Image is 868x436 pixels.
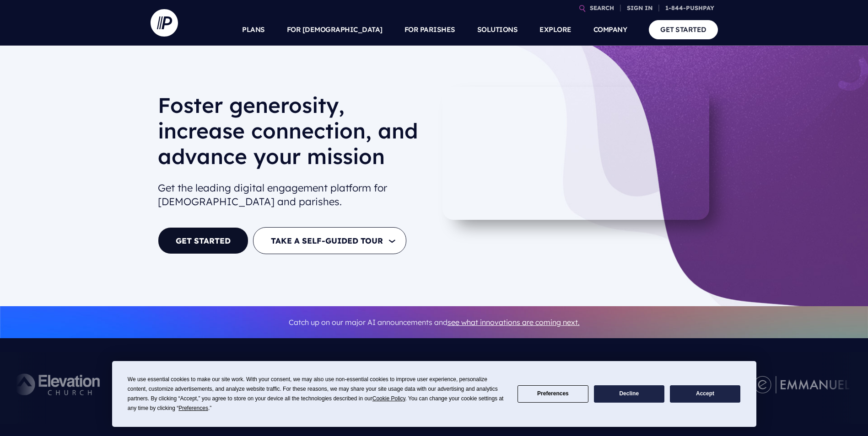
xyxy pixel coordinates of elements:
a: see what innovations are coming next. [447,318,580,327]
button: Preferences [518,385,588,403]
button: TAKE A SELF-GUIDED TOUR [253,227,406,254]
p: Catch up on our major AI announcements and [158,312,711,333]
img: Pushpay_Logo__CCM [143,359,215,409]
button: Accept [670,385,740,403]
div: Cookie Consent Prompt [112,361,756,427]
a: GET STARTED [649,20,718,39]
a: COMPANY [593,14,627,46]
img: Pushpay_Logo__NorthPoint [237,359,363,409]
div: We use essential cookies to make our site work. With your consent, we may also use non-essential ... [128,375,507,413]
a: FOR PARISHES [404,14,455,46]
button: Decline [594,385,664,403]
a: FOR [DEMOGRAPHIC_DATA] [287,14,383,46]
img: Central Church Henderson NV [622,359,732,409]
h2: Get the leading digital engagement platform for [DEMOGRAPHIC_DATA] and parishes. [158,177,427,213]
span: Preferences [178,405,208,411]
a: EXPLORE [539,14,571,46]
a: SOLUTIONS [477,14,518,46]
a: GET STARTED [158,227,248,254]
span: Cookie Policy [372,395,405,402]
a: PLANS [242,14,265,46]
h1: Foster generosity, increase connection, and advance your mission [158,92,427,176]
